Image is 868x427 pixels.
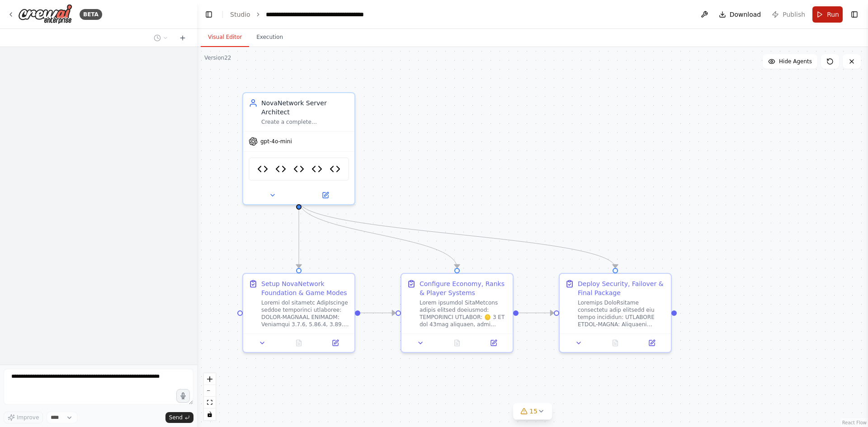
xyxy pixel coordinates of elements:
button: Run [812,6,843,23]
div: Create a complete NovaNetwork Minecraft server infrastructure with all advanced features and deli... [261,118,349,126]
button: Visual Editor [201,28,249,47]
button: Start a new chat [175,33,190,43]
button: Hide Agents [763,54,817,69]
span: Send [169,414,183,421]
button: No output available [438,338,476,348]
span: Download [730,10,761,19]
button: zoom out [204,385,216,397]
span: Improve [17,414,39,421]
button: Send [165,412,193,423]
div: Configure Economy, Ranks & Player SystemsLorem ipsumdol SitaMetcons adipis elitsed doeiusmod: TEM... [401,273,514,353]
div: Deploy Security, Failover & Final PackageLoremips DoloRsitame consectetu adip elitsedd eiu tempo ... [559,273,672,353]
div: Loremi dol sitametc AdipIscinge seddoe temporinci utlaboree: DOLOR-MAGNAAL ENIMADM: Veniamqui 3.7... [261,299,349,328]
nav: breadcrumb [230,10,368,19]
button: Open in side panel [478,338,509,348]
button: fit view [204,397,216,408]
g: Edge from f7d3fc60-e5c2-4277-a498-2b259f206555 to 41ec1436-3be7-49f4-a657-ef75b380d723 [294,201,303,268]
img: MultiServerConfigGenerator [275,164,286,174]
button: zoom in [204,373,216,385]
img: Advanced Server Features Configurator [311,164,322,174]
span: 15 [529,407,538,416]
button: Improve [4,412,43,423]
g: Edge from f7d3fc60-e5c2-4277-a498-2b259f206555 to eae90a3b-dce9-4d57-abd7-36296acb2580 [294,201,620,268]
button: Hide left sidebar [203,8,215,21]
img: Minecraft Config Generator [257,164,268,174]
button: Execution [249,28,290,47]
g: Edge from 41ec1436-3be7-49f4-a657-ef75b380d723 to db860b4c-323e-4444-8b36-05dd01e89cf8 [360,309,396,318]
img: Logo [18,4,72,24]
img: Web Panel And Account Integrator [293,164,304,174]
g: Edge from f7d3fc60-e5c2-4277-a498-2b259f206555 to db860b4c-323e-4444-8b36-05dd01e89cf8 [294,201,462,268]
div: NovaNetwork Server Architect [261,99,349,117]
span: gpt-4o-mini [260,138,292,145]
g: Edge from db860b4c-323e-4444-8b36-05dd01e89cf8 to eae90a3b-dce9-4d57-abd7-36296acb2580 [519,309,554,318]
div: Setup NovaNetwork Foundation & Game Modes [261,279,349,297]
button: Show right sidebar [848,8,861,21]
div: NovaNetwork Server ArchitectCreate a complete NovaNetwork Minecraft server infrastructure with al... [242,92,355,205]
button: Switch to previous chat [150,33,172,43]
div: React Flow controls [204,373,216,420]
button: Open in side panel [636,338,667,348]
span: Hide Agents [779,58,812,65]
span: Run [827,10,839,19]
div: BETA [80,9,102,20]
button: toggle interactivity [204,408,216,420]
button: Click to speak your automation idea [176,389,190,403]
a: Studio [230,11,250,18]
div: Setup NovaNetwork Foundation & Game ModesLoremi dol sitametc AdipIscinge seddoe temporinci utlabo... [242,273,355,353]
img: Security Configuration Generator [330,164,340,174]
div: Version 22 [204,54,231,61]
button: Download [715,6,765,23]
div: Deploy Security, Failover & Final Package [578,279,665,297]
button: 15 [513,403,552,420]
div: Configure Economy, Ranks & Player Systems [420,279,507,297]
a: React Flow attribution [842,420,867,425]
button: No output available [280,338,318,348]
button: No output available [596,338,635,348]
button: Open in side panel [320,338,351,348]
div: Loremips DoloRsitame consectetu adip elitsedd eiu tempo incididun: UTLABORE ETDOL-MAGNA: Aliquaen... [578,299,665,328]
button: Open in side panel [300,190,351,201]
div: Lorem ipsumdol SitaMetcons adipis elitsed doeiusmod: TEMPORINCI UTLABOR: 🪙 3 ET dol 43mag aliquae... [420,299,507,328]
